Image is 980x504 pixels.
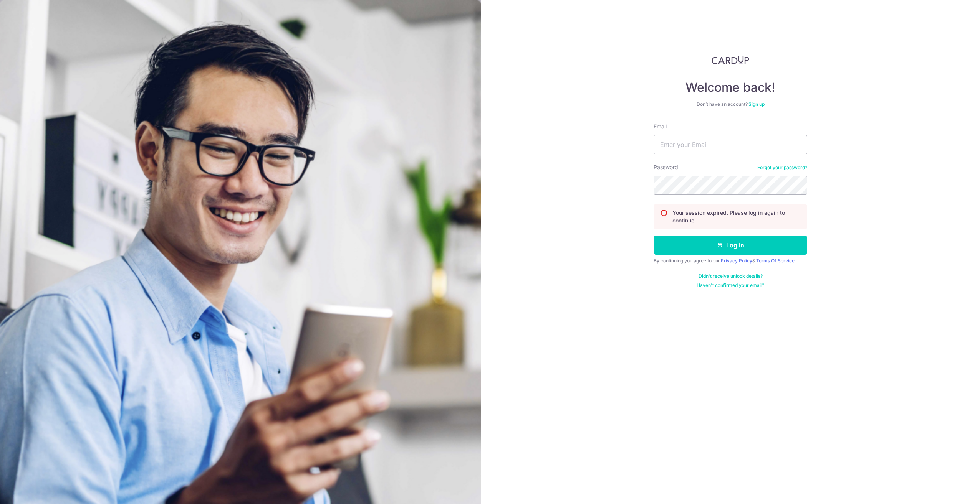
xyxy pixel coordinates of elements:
a: Haven't confirmed your email? [697,282,764,288]
a: Forgot your password? [757,165,807,171]
img: CardUp Logo [712,55,749,64]
a: Sign up [748,101,765,107]
div: Don’t have an account? [654,101,807,107]
input: Enter your Email [654,135,807,154]
div: By continuing you agree to our & [654,258,807,264]
a: Didn't receive unlock details? [699,273,763,279]
h4: Welcome back! [654,80,807,95]
a: Terms Of Service [756,258,795,264]
p: Your session expired. Please log in again to continue. [672,209,801,224]
button: Log in [654,236,807,255]
label: Email [654,123,667,130]
a: Privacy Policy [721,258,752,264]
label: Password [654,163,678,171]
